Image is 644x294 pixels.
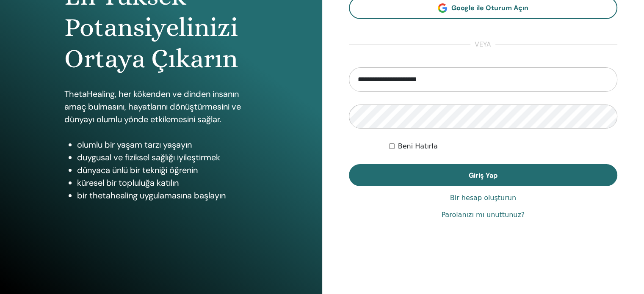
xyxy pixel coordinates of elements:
[398,142,438,150] font: Beni Hatırla
[450,193,516,203] a: Bir hesap oluşturun
[349,164,618,186] button: Giriş Yap
[441,210,525,220] a: Parolanızı mı unuttunuz?
[475,40,491,49] font: veya
[389,141,617,151] div: Beni süresiz olarak veya manuel olarak çıkış yapana kadar kimlik doğrulamalı tut
[469,171,498,180] font: Giriş Yap
[451,3,528,12] font: Google ile Oturum Açın
[77,190,226,201] font: bir thetahealing uygulamasına başlayın
[450,194,516,202] font: Bir hesap oluşturun
[77,139,192,150] font: olumlu bir yaşam tarzı yaşayın
[64,88,241,125] font: ThetaHealing, her kökenden ve dinden insanın amaç bulmasını, hayatlarını dönüştürmesini ve dünyay...
[77,165,198,176] font: dünyaca ünlü bir tekniği öğrenin
[441,211,525,219] font: Parolanızı mı unuttunuz?
[77,177,179,188] font: küresel bir topluluğa katılın
[77,152,220,163] font: duygusal ve fiziksel sağlığı iyileştirmek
